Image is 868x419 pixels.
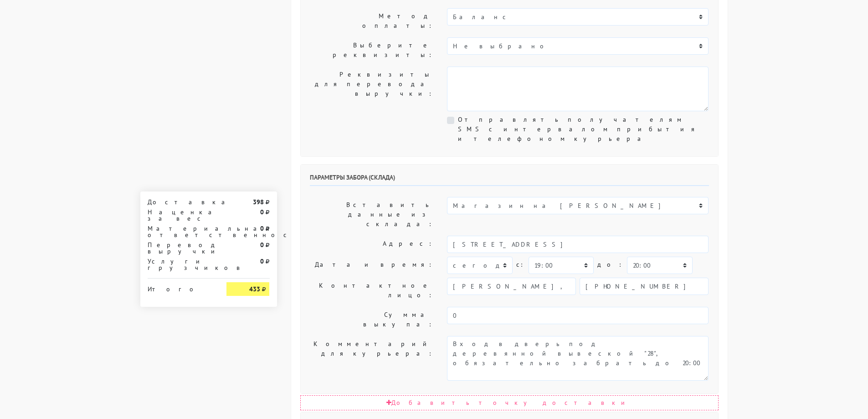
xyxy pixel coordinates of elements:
strong: 433 [249,285,260,293]
strong: 398 [253,198,264,206]
strong: 0 [260,224,264,233]
label: Отправлять получателям SMS с интервалом прибытия и телефоном курьера [458,115,709,144]
label: Метод оплаты: [303,8,441,34]
label: Вставить данные из склада: [303,197,441,232]
strong: 0 [260,208,264,216]
label: Дата и время: [303,257,441,274]
input: Имя [447,278,576,295]
div: Добавить точку доставки [300,395,719,410]
label: Сумма выкупа: [303,307,441,332]
div: Услуги грузчиков [141,258,220,271]
label: Адрес: [303,236,441,253]
textarea: Вход в дверь под деревянной вывеской "28" [447,336,709,381]
label: Реквизиты для перевода выручки: [303,67,441,111]
div: Перевод выручки [141,242,220,254]
div: Материальная ответственность [141,225,220,238]
label: до: [597,257,623,273]
div: Доставка [141,199,220,205]
h6: Параметры забора (склада) [310,174,709,186]
div: Итого [148,282,213,292]
label: Комментарий для курьера: [303,336,441,381]
label: Контактное лицо: [303,278,441,303]
strong: 0 [260,241,264,249]
strong: 0 [260,257,264,265]
div: Наценка за вес [141,209,220,222]
label: c: [516,257,525,273]
label: Выберите реквизиты: [303,37,441,63]
input: Телефон [580,278,709,295]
